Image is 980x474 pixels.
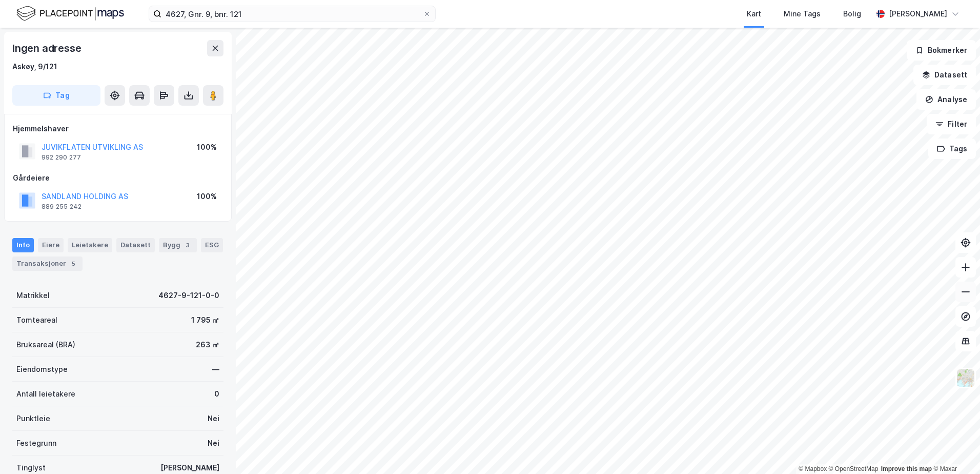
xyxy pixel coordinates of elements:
[747,8,761,20] div: Kart
[208,412,219,425] div: Nei
[829,465,879,472] a: OpenStreetMap
[159,238,197,252] div: Bygg
[13,172,223,184] div: Gårdeiere
[12,256,83,271] div: Transaksjoner
[16,437,56,449] div: Festegrunn
[208,437,219,449] div: Nei
[16,412,50,425] div: Punktleie
[12,61,57,73] div: Askøy, 9/121
[158,289,219,302] div: 4627-9-121-0-0
[784,8,821,20] div: Mine Tags
[16,462,46,474] div: Tinglyst
[16,314,57,326] div: Tomteareal
[68,259,78,269] div: 5
[16,363,68,376] div: Eiendomstype
[201,238,223,252] div: ESG
[12,40,83,56] div: Ingen adresse
[913,65,976,85] button: Datasett
[197,190,217,203] div: 100%
[889,8,947,20] div: [PERSON_NAME]
[881,465,932,472] a: Improve this map
[916,89,976,110] button: Analyse
[16,388,75,400] div: Antall leietakere
[214,388,219,400] div: 0
[197,141,217,153] div: 100%
[191,314,219,326] div: 1 795 ㎡
[907,40,976,61] button: Bokmerker
[16,289,50,302] div: Matrikkel
[13,123,223,135] div: Hjemmelshaver
[42,153,81,162] div: 992 290 277
[929,425,980,474] iframe: Chat Widget
[182,240,193,250] div: 3
[16,339,75,351] div: Bruksareal (BRA)
[160,462,219,474] div: [PERSON_NAME]
[196,339,219,351] div: 263 ㎡
[38,238,64,252] div: Eiere
[42,203,81,211] div: 889 255 242
[12,85,100,106] button: Tag
[161,6,423,22] input: Søk på adresse, matrikkel, gårdeiere, leietakere eller personer
[956,368,975,388] img: Z
[116,238,155,252] div: Datasett
[212,363,219,376] div: —
[68,238,112,252] div: Leietakere
[12,238,34,252] div: Info
[927,114,976,134] button: Filter
[16,5,124,23] img: logo.f888ab2527a4732fd821a326f86c7f29.svg
[928,139,976,159] button: Tags
[799,465,827,472] a: Mapbox
[843,8,861,20] div: Bolig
